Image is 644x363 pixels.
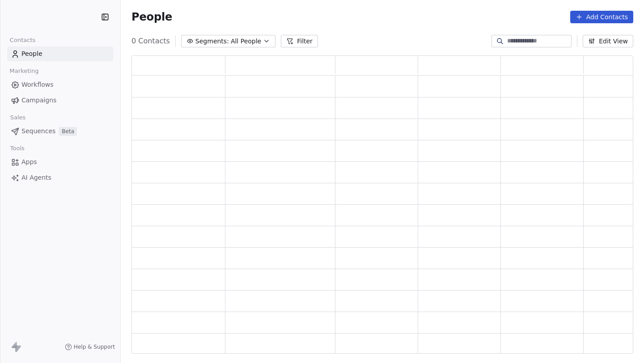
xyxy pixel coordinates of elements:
span: Tools [6,142,28,155]
button: Edit View [583,35,633,47]
span: People [21,49,42,59]
span: Segments: [195,37,229,46]
span: Beta [59,127,77,136]
button: Add Contacts [570,11,633,23]
span: People [131,10,172,24]
span: Help & Support [74,343,115,350]
span: Marketing [6,64,42,78]
span: Sequences [21,127,55,136]
span: Sales [6,111,30,124]
a: Workflows [7,77,113,92]
span: Campaigns [21,96,56,105]
span: All People [231,37,261,46]
span: Contacts [6,34,39,47]
a: Apps [7,155,113,169]
span: Apps [21,157,37,167]
span: 0 Contacts [131,36,170,46]
span: AI Agents [21,173,51,182]
a: Campaigns [7,93,113,108]
button: Filter [281,35,318,47]
a: People [7,46,113,61]
a: SequencesBeta [7,124,113,139]
a: Help & Support [65,343,115,350]
a: AI Agents [7,170,113,185]
span: Workflows [21,80,54,89]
